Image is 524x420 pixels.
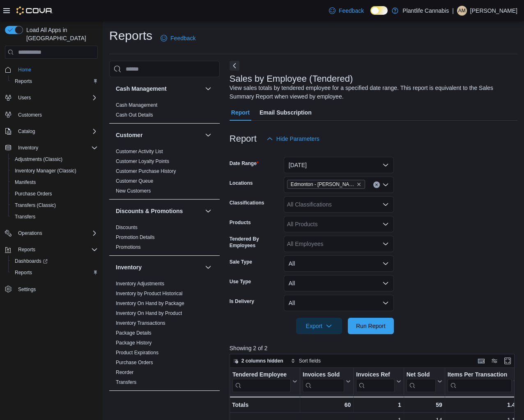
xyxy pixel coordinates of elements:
[287,356,324,366] button: Sort fields
[15,93,34,103] button: Users
[284,275,394,291] button: All
[382,181,389,188] button: Open list of options
[15,179,36,186] span: Manifests
[157,30,199,46] a: Feedback
[18,246,35,253] span: Reports
[230,259,252,265] label: Sale Type
[116,102,157,108] a: Cash Management
[406,371,435,392] div: Net Sold
[15,109,98,119] span: Customers
[291,180,355,188] span: Edmonton - [PERSON_NAME]
[2,227,101,239] button: Operations
[18,94,31,101] span: Users
[406,371,435,379] div: Net Sold
[11,166,98,176] span: Inventory Manager (Classic)
[232,371,291,392] div: Tendered Employee
[116,85,202,93] button: Cash Management
[116,291,183,296] a: Inventory by Product Historical
[109,279,220,390] div: Inventory
[15,126,38,136] button: Catalog
[116,300,184,307] span: Inventory On Hand by Package
[11,154,98,164] span: Adjustments (Classic)
[116,379,136,385] a: Transfers
[356,182,361,187] button: Remove Edmonton - Hollick Kenyon from selection in this group
[116,149,163,154] a: Customer Activity List
[116,340,152,346] a: Package History
[348,318,394,334] button: Run Report
[303,371,344,379] div: Invoices Sold
[116,131,202,139] button: Customer
[116,148,163,155] span: Customer Activity List
[406,400,442,410] div: 59
[116,263,142,271] h3: Inventory
[2,92,101,103] button: Users
[203,206,213,216] button: Discounts & Promotions
[18,145,38,151] span: Inventory
[301,318,337,334] span: Export
[287,180,365,189] span: Edmonton - Hollick Kenyon
[116,244,141,250] a: Promotions
[241,358,283,364] span: 2 columns hidden
[11,212,39,222] a: Transfers
[356,322,386,330] span: Run Report
[203,262,213,272] button: Inventory
[447,400,518,410] div: 1.45
[15,143,98,153] span: Inventory
[15,78,32,85] span: Reports
[116,112,153,118] a: Cash Out Details
[370,6,388,15] input: Dark Mode
[15,258,48,264] span: Dashboards
[116,158,169,164] a: Customer Loyalty Points
[457,6,467,16] div: Aramus McConnell
[116,320,165,326] a: Inventory Transactions
[15,93,98,103] span: Users
[503,356,513,366] button: Enter fullscreen
[284,157,394,173] button: [DATE]
[2,64,101,76] button: Home
[116,207,183,215] h3: Discounts & Promotions
[116,349,159,356] span: Product Expirations
[109,147,220,199] div: Customer
[303,371,344,392] div: Invoices Sold
[230,200,264,206] label: Classifications
[476,356,486,366] button: Keyboard shortcuts
[116,350,159,356] a: Product Expirations
[15,285,39,294] a: Settings
[11,154,66,164] a: Adjustments (Classic)
[116,340,152,346] span: Package History
[116,310,182,316] a: Inventory On Hand by Product
[230,219,251,226] label: Products
[230,160,259,167] label: Date Range
[2,108,101,120] button: Customers
[116,224,138,231] span: Discounts
[299,358,321,364] span: Sort fields
[356,400,401,410] div: 1
[116,188,151,194] a: New Customers
[382,241,389,247] button: Open list of options
[452,6,454,16] p: |
[8,165,101,177] button: Inventory Manager (Classic)
[116,225,138,230] a: Discounts
[109,100,220,123] div: Cash Management
[116,290,183,297] span: Inventory by Product Historical
[11,200,98,210] span: Transfers (Classic)
[116,112,153,118] span: Cash Out Details
[284,295,394,311] button: All
[15,190,52,197] span: Purchase Orders
[447,371,518,392] button: Items Per Transaction
[11,177,98,187] span: Manifests
[23,26,98,42] span: Load All Apps in [GEOGRAPHIC_DATA]
[447,371,512,379] div: Items Per Transaction
[5,60,98,317] nav: Complex example
[109,223,220,255] div: Discounts & Promotions
[116,178,153,184] a: Customer Queue
[116,244,141,250] span: Promotions
[11,256,51,266] a: Dashboards
[8,154,101,165] button: Adjustments (Classic)
[116,263,202,271] button: Inventory
[116,310,182,317] span: Inventory On Hand by Product
[8,211,101,223] button: Transfers
[458,6,466,16] span: AM
[109,28,152,44] h1: Reports
[15,228,98,238] span: Operations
